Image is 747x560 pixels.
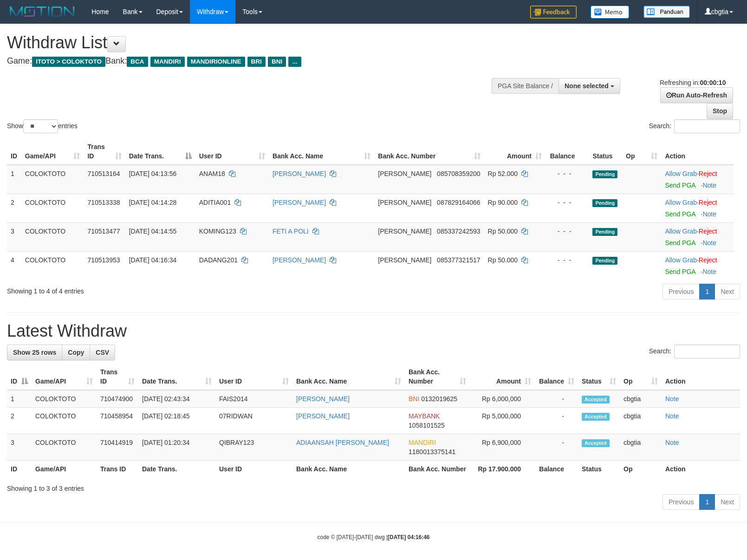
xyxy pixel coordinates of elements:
span: Copy 1180013375141 to clipboard [409,448,455,456]
div: - - - [549,169,585,178]
input: Search: [674,345,740,358]
span: Pending [592,257,617,265]
th: Game/API: activate to sort column ascending [21,138,84,165]
span: Rp 52.000 [488,170,518,177]
a: 1 [699,284,715,300]
a: Reject [699,170,717,177]
div: PGA Site Balance / [492,78,559,94]
span: Refreshing in: [660,79,726,86]
td: · [661,194,734,222]
th: Bank Acc. Name: activate to sort column ascending [269,138,374,165]
a: Reject [699,256,717,264]
a: Allow Grab [665,199,696,206]
td: Rp 6,000,000 [470,390,535,408]
span: [DATE] 04:14:28 [129,199,176,206]
span: BNI [409,395,419,403]
span: Copy 0132019625 to clipboard [421,395,457,403]
span: Copy 085377321517 to clipboard [437,256,480,264]
div: Showing 1 to 4 of 4 entries [7,283,304,296]
th: Trans ID: activate to sort column ascending [97,364,138,390]
span: Copy 085708359200 to clipboard [437,170,480,177]
span: BNI [268,57,286,67]
span: [DATE] 04:13:56 [129,170,176,177]
td: - [535,390,578,408]
th: Game/API: activate to sort column ascending [32,364,97,390]
span: Copy 085337242593 to clipboard [437,228,480,235]
a: Allow Grab [665,256,696,264]
label: Show entries [7,119,78,133]
span: ANAM18 [199,170,225,177]
td: 2 [7,408,32,434]
a: Previous [663,284,700,300]
span: Show 25 rows [13,349,56,356]
span: ... [288,57,301,67]
span: DADANG201 [199,256,238,264]
th: Amount: activate to sort column ascending [470,364,535,390]
th: Amount: activate to sort column ascending [484,138,546,165]
th: Bank Acc. Name: activate to sort column ascending [292,364,405,390]
a: Send PGA [665,239,695,247]
td: COLOKTOTO [21,194,84,222]
th: User ID [215,461,292,478]
a: [PERSON_NAME] [273,170,326,177]
img: Feedback.jpg [530,6,577,19]
span: Copy 1058101525 to clipboard [409,422,445,429]
a: Allow Grab [665,170,696,177]
span: Rp 90.000 [488,199,518,206]
span: KOMING123 [199,228,236,235]
td: COLOKTOTO [32,408,97,434]
button: None selected [559,78,620,94]
a: [PERSON_NAME] [273,199,326,206]
span: MANDIRIONLINE [187,57,245,67]
td: COLOKTOTO [21,222,84,251]
th: Action [662,364,740,390]
th: User ID: activate to sort column ascending [195,138,269,165]
th: Action [661,138,734,165]
td: - [535,434,578,461]
span: · [665,170,698,177]
input: Search: [674,119,740,133]
td: 3 [7,222,21,251]
a: Allow Grab [665,228,696,235]
span: MANDIRI [409,439,436,446]
th: Date Trans.: activate to sort column ascending [138,364,215,390]
td: COLOKTOTO [32,390,97,408]
span: Copy 087829164066 to clipboard [437,199,480,206]
th: Date Trans.: activate to sort column descending [125,138,195,165]
span: MAYBANK [409,412,440,420]
label: Search: [649,345,740,358]
th: Balance: activate to sort column ascending [535,364,578,390]
a: Next [715,494,740,510]
a: Stop [707,103,733,119]
span: [PERSON_NAME] [378,256,431,264]
a: Send PGA [665,268,695,275]
span: BCA [127,57,148,67]
td: 4 [7,251,21,280]
td: 2 [7,194,21,222]
a: Run Auto-Refresh [660,87,733,103]
td: 710458954 [97,408,138,434]
span: · [665,228,698,235]
img: panduan.png [643,6,690,18]
span: 710513338 [87,199,120,206]
a: [PERSON_NAME] [273,256,326,264]
th: User ID: activate to sort column ascending [215,364,292,390]
a: Previous [663,494,700,510]
div: - - - [549,255,585,265]
td: 710474900 [97,390,138,408]
a: ADIAANSAH [PERSON_NAME] [296,439,389,446]
th: Bank Acc. Name [292,461,405,478]
td: [DATE] 02:43:34 [138,390,215,408]
td: cbgtia [620,434,662,461]
td: 1 [7,390,32,408]
td: COLOKTOTO [32,434,97,461]
a: Note [702,268,716,275]
span: 710513164 [87,170,120,177]
td: Rp 5,000,000 [470,408,535,434]
span: [PERSON_NAME] [378,199,431,206]
a: Next [715,284,740,300]
th: Action [662,461,740,478]
td: COLOKTOTO [21,251,84,280]
th: Op [620,461,662,478]
span: Accepted [582,396,610,404]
